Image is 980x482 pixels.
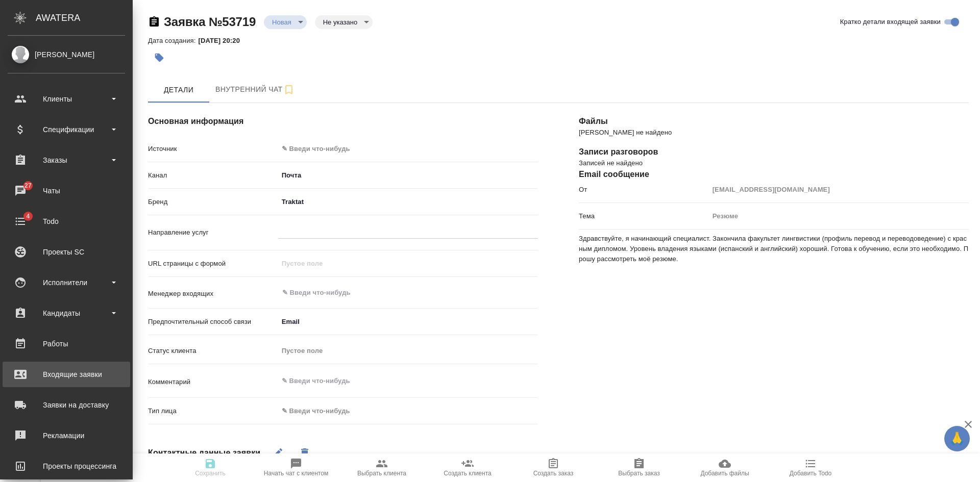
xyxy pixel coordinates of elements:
span: Начать чат с клиентом [264,470,328,477]
a: Заявки на доставку [3,392,130,418]
button: Выбрать клиента [339,453,425,482]
input: ✎ Введи что-нибудь [281,287,501,299]
a: Работы [3,331,130,357]
p: [DATE] 20:20 [198,37,248,44]
div: Клиенты [8,91,125,107]
span: 🙏 [948,428,966,449]
span: Детали [154,84,203,96]
button: Начать чат с клиентом [253,453,339,482]
div: Пустое поле [282,346,526,356]
p: Тип лица [148,406,278,416]
a: 4Todo [3,209,130,234]
span: Выбрать заказ [618,470,659,477]
div: Входящие заявки [8,367,125,382]
div: Исполнители [8,275,125,290]
span: 27 [18,181,38,191]
p: От [579,185,709,195]
button: Новая [269,18,295,27]
p: Бренд [148,197,278,207]
button: Скопировать ссылку [148,16,160,28]
button: Сохранить [167,453,253,482]
div: ✎ Введи что-нибудь [282,144,526,154]
span: Выбрать клиента [357,470,406,477]
div: Заказы [8,153,125,168]
div: Проекты процессинга [8,459,125,474]
div: [PERSON_NAME] [8,49,125,60]
a: Заявка №53719 [164,15,256,29]
a: Рекламации [3,423,130,448]
button: Удалить [292,441,317,465]
div: ✎ Введи что-нибудь [282,406,439,416]
div: Чаты [8,183,125,198]
p: Направление услуг [148,227,278,238]
div: Резюме [709,209,969,223]
div: Todo [8,214,125,229]
button: Open [532,292,534,294]
div: Пустое поле [278,342,538,360]
button: Добавить Todo [768,453,853,482]
span: Внутренний чат [215,83,295,96]
div: Почта [278,167,538,184]
p: Записей не найдено [579,158,969,168]
a: Проекты процессинга [3,453,130,479]
div: Новая [315,15,373,29]
span: Создать заказ [533,470,574,477]
p: Комментарий [148,377,278,387]
div: Работы [8,336,125,351]
p: Менеджер входящих [148,289,278,299]
p: Статус клиента [148,346,278,356]
button: Не указано [320,18,360,27]
button: Создать клиента [425,453,510,482]
svg: Подписаться [283,84,295,96]
p: Дата создания: [148,37,198,44]
div: Рекламации [8,428,125,443]
div: AWATERA [36,8,133,28]
input: Пустое поле [278,256,538,271]
h4: Файлы [579,115,969,128]
span: Здравствуйте, я начинающий специалист. Закончила факультет лингвистики (профиль перевод и перевод... [579,235,968,263]
div: ✎ Введи что-нибудь [278,140,538,158]
a: Проекты SC [3,239,130,265]
div: ✎ Введи что-нибудь [278,402,452,420]
div: Спецификации [8,122,125,137]
span: Добавить файлы [700,470,749,477]
a: 27Чаты [3,178,130,204]
p: [PERSON_NAME] не найдено [579,128,969,138]
p: Тема [579,211,709,221]
button: 🙏 [944,426,970,451]
h4: Email сообщение [579,168,969,181]
span: 4 [20,211,36,221]
h4: Записи разговоров [579,146,969,158]
div: Traktat [278,193,538,211]
button: Выбрать заказ [596,453,682,482]
div: Заявки на доставку [8,397,125,413]
button: Создать заказ [510,453,596,482]
p: URL страницы с формой [148,259,278,269]
input: Пустое поле [709,209,969,223]
button: Добавить тэг [148,46,170,69]
p: Предпочтительный способ связи [148,317,278,327]
div: Новая [264,15,307,29]
div: Кандидаты [8,306,125,321]
button: Редактировать [265,441,290,465]
input: Пустое поле [709,182,969,197]
a: Входящие заявки [3,362,130,387]
span: Сохранить [195,470,226,477]
div: Проекты SC [8,244,125,260]
span: Добавить Todo [790,470,831,477]
h4: Основная информация [148,115,538,128]
h4: Контактные данные заявки [148,447,260,459]
p: Канал [148,170,278,181]
button: Добавить файлы [682,453,768,482]
span: Кратко детали входящей заявки [840,17,941,27]
span: Создать клиента [444,470,491,477]
p: Источник [148,144,278,154]
div: Email [278,313,538,331]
